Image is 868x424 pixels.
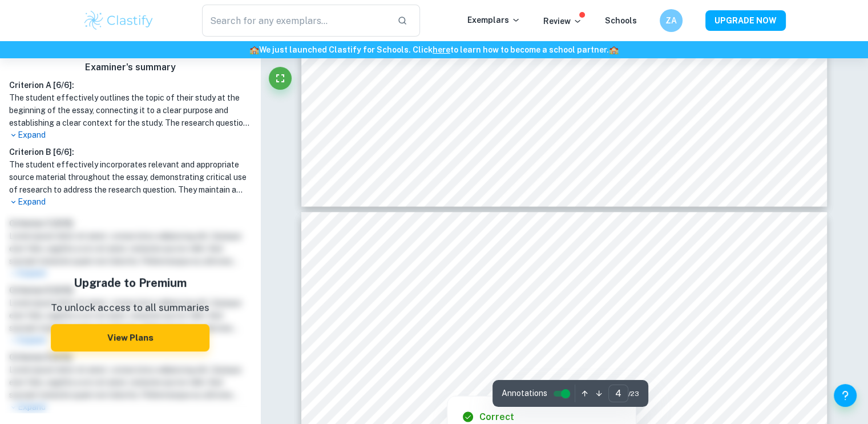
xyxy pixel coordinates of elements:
[9,130,251,142] p: Expand
[9,79,251,92] h6: Criterion A [ 6 / 6 ]:
[9,159,251,197] h1: The student effectively incorporates relevant and appropriate source material throughout the essa...
[705,10,786,31] button: UPGRADE NOW
[467,14,520,26] p: Exemplars
[9,92,251,130] h1: The student effectively outlines the topic of their study at the beginning of the essay, connecti...
[249,45,259,54] span: 🏫
[660,9,683,32] button: ZA
[479,410,514,424] h6: Correct
[2,43,866,56] h6: We just launched Clastify for Schools. Click to learn how to become a school partner.
[269,67,292,90] button: Fullscreen
[202,5,389,37] input: Search for any exemplars...
[502,387,547,399] span: Annotations
[834,384,857,407] button: Help and Feedback
[83,9,155,32] img: Clastify logo
[628,389,639,399] span: / 23
[51,325,209,352] button: View Plans
[605,16,637,25] a: Schools
[433,45,450,54] a: here
[51,275,209,292] h5: Upgrade to Premium
[9,197,251,209] p: Expand
[609,45,619,54] span: 🏫
[51,301,209,316] p: To unlock access to all summaries
[543,15,582,27] p: Review
[664,14,677,27] h6: ZA
[9,146,251,159] h6: Criterion B [ 6 / 6 ]:
[5,61,256,75] h6: Examiner's summary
